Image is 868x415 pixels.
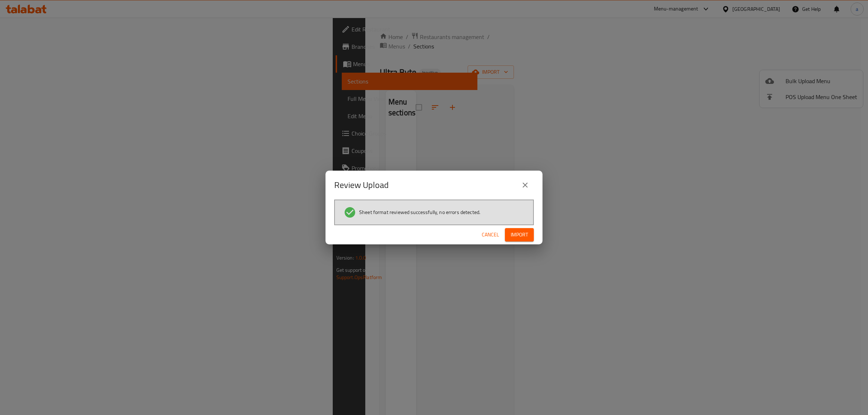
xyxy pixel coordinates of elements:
[505,228,534,241] button: Import
[479,228,502,241] button: Cancel
[359,209,480,216] span: Sheet format reviewed successfully, no errors detected.
[334,179,389,191] h2: Review Upload
[516,176,534,194] button: close
[511,230,528,239] span: Import
[482,230,499,239] span: Cancel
